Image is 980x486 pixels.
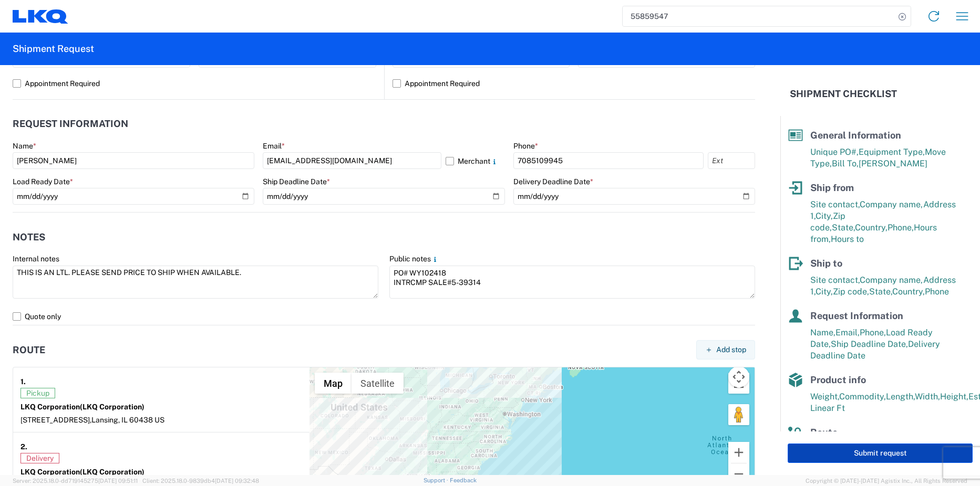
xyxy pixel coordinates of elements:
span: Weight, [810,392,839,402]
button: Drag Pegman onto the map to open Street View [728,404,749,425]
span: Site contact, [810,275,860,285]
button: Zoom in [728,442,749,463]
span: Hours to [831,234,864,244]
span: Request Information [810,310,903,321]
span: [STREET_ADDRESS], [20,416,91,424]
span: [PERSON_NAME] [859,159,927,168]
span: State, [869,287,892,297]
span: [DATE] 09:51:11 [98,478,138,484]
button: Show street map [315,373,352,394]
button: Show satellite imagery [352,373,404,394]
span: Equipment Type, [859,147,925,157]
span: Phone [925,287,949,297]
strong: LKQ Corporation [20,403,145,411]
span: Product info [810,374,866,385]
span: General Information [810,130,901,141]
span: Name, [810,327,835,337]
span: Delivery [20,453,59,463]
input: Shipment, tracking or reference number [623,6,895,26]
label: Internal notes [13,254,59,263]
label: Delivery Deadline Date [513,177,593,186]
span: Site contact, [810,199,860,209]
span: Lansing, IL 60438 US [91,416,164,424]
span: Height, [940,392,968,402]
h2: Route [13,345,45,355]
h2: Request Information [13,119,128,129]
strong: LKQ Corporation [20,468,145,476]
span: Client: 2025.18.0-9839db4 [142,478,259,484]
h2: Notes [13,232,45,242]
span: Add stop [716,345,746,355]
label: Public notes [389,254,439,263]
button: Add stop [696,340,755,360]
span: Length, [886,392,915,402]
span: (LKQ Corporation) [80,403,145,411]
label: Appointment Required [13,75,376,92]
span: Bill To, [832,159,859,168]
a: Feedback [450,477,477,483]
span: City, [816,287,833,297]
strong: 1. [20,375,26,388]
button: Map camera controls [728,366,749,387]
span: Commodity, [839,392,886,402]
h2: Shipment Request [13,43,94,55]
span: Phone, [860,327,886,337]
span: Ship from [810,182,854,193]
input: Ext [708,152,755,169]
span: Ship Deadline Date, [831,339,908,349]
label: Appointment Required [393,75,756,92]
span: Country, [855,223,888,233]
strong: 2. [20,440,27,453]
label: Merchant [446,152,505,169]
h2: Shipment Checklist [790,88,897,100]
span: State, [832,223,855,233]
span: [DATE] 09:32:48 [215,478,259,484]
span: Company name, [860,275,923,285]
span: Phone, [888,223,914,233]
label: Name [13,141,36,151]
span: Ship to [810,258,842,269]
span: (LKQ Corporation) [80,468,145,476]
button: Zoom out [728,463,749,484]
span: Zip code, [833,287,869,297]
label: Email [263,141,285,151]
span: Unique PO#, [810,147,859,157]
button: Submit request [788,443,973,463]
label: Phone [513,141,538,151]
span: Company name, [860,199,923,209]
span: Pickup [20,388,55,398]
span: Width, [915,392,940,402]
span: Server: 2025.18.0-dd719145275 [13,478,138,484]
a: Support [424,477,450,483]
span: Copyright © [DATE]-[DATE] Agistix Inc., All Rights Reserved [806,476,967,485]
span: Email, [835,327,860,337]
span: Route [810,427,838,438]
label: Load Ready Date [13,177,73,186]
span: City, [816,211,833,221]
span: Country, [892,287,925,297]
label: Ship Deadline Date [263,177,330,186]
label: Quote only [13,308,755,325]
